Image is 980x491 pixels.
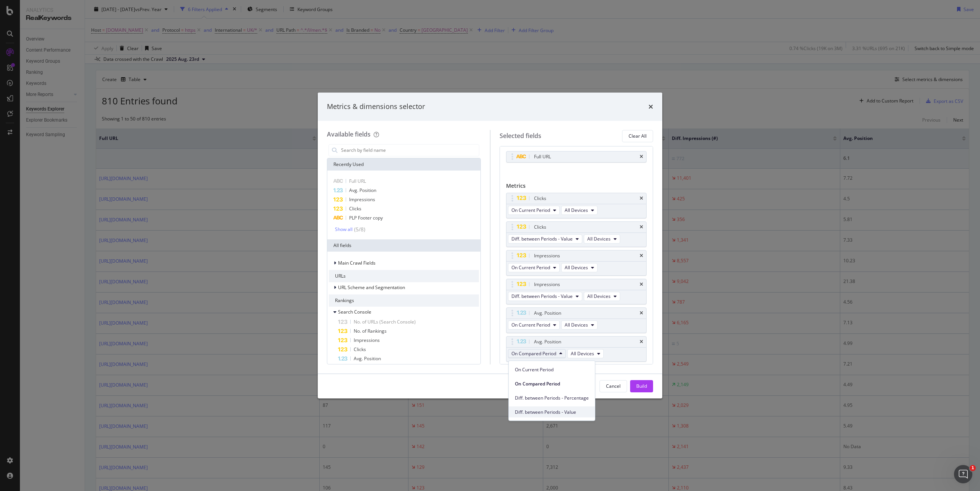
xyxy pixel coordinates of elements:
[508,349,566,358] button: On Compared Period
[534,195,546,202] div: Clicks
[335,227,353,232] div: Show all
[970,465,976,471] span: 1
[500,132,541,140] div: Selected fields
[511,293,573,299] span: Diff. between Periods - Value
[561,263,598,272] button: All Devices
[640,311,643,315] div: times
[318,93,662,398] div: modal
[349,205,361,212] span: Clicks
[354,328,387,334] span: No. of Rankings
[508,263,560,272] button: On Current Period
[534,223,546,231] div: Clicks
[354,319,416,325] span: No. of URLs (Search Console)
[565,207,588,213] span: All Devices
[636,383,647,389] div: Build
[338,260,376,266] span: Main Crawl Fields
[640,154,643,159] div: times
[349,196,375,203] span: Impressions
[511,264,550,271] span: On Current Period
[338,309,371,315] span: Search Console
[954,465,972,483] iframe: Intercom live chat
[349,215,383,221] span: PLP Footer copy
[329,294,479,307] div: Rankings
[506,250,647,276] div: ImpressionstimesOn Current PeriodAll Devices
[506,221,647,247] div: ClickstimesDiff. between Periods - ValueAll Devices
[340,145,479,156] input: Search by field name
[584,234,620,244] button: All Devices
[506,193,647,218] div: ClickstimesOn Current PeriodAll Devices
[506,151,647,163] div: Full URLtimes
[327,130,371,138] div: Available fields
[640,340,643,344] div: times
[534,309,561,317] div: Avg. Position
[640,225,643,229] div: times
[515,366,589,373] span: On Current Period
[354,346,366,353] span: Clicks
[561,320,598,330] button: All Devices
[508,292,582,301] button: Diff. between Periods - Value
[534,153,551,161] div: Full URL
[622,130,653,142] button: Clear All
[567,349,604,358] button: All Devices
[349,178,366,184] span: Full URL
[565,264,588,271] span: All Devices
[511,236,573,242] span: Diff. between Periods - Value
[587,293,611,299] span: All Devices
[640,254,643,258] div: times
[534,252,560,260] div: Impressions
[354,355,381,362] span: Avg. Position
[515,394,589,401] span: Diff. between Periods - Percentage
[506,307,647,333] div: Avg. PositiontimesOn Current PeriodAll Devices
[587,236,611,242] span: All Devices
[571,350,594,357] span: All Devices
[515,380,589,387] span: On Compared Period
[327,239,480,252] div: All fields
[354,337,380,343] span: Impressions
[630,380,653,392] button: Build
[508,234,582,244] button: Diff. between Periods - Value
[629,133,647,139] div: Clear All
[584,292,620,301] button: All Devices
[327,102,425,112] div: Metrics & dimensions selector
[506,336,647,362] div: Avg. PositiontimesOn Compared PeriodAll Devices
[534,338,561,346] div: Avg. Position
[561,206,598,215] button: All Devices
[515,408,589,415] span: Diff. between Periods - Value
[640,196,643,201] div: times
[508,320,560,330] button: On Current Period
[648,102,653,112] div: times
[327,158,480,171] div: Recently Used
[640,282,643,287] div: times
[606,383,621,389] div: Cancel
[565,322,588,328] span: All Devices
[599,380,627,392] button: Cancel
[511,322,550,328] span: On Current Period
[534,281,560,288] div: Impressions
[511,350,556,357] span: On Compared Period
[338,284,405,291] span: URL Scheme and Segmentation
[506,182,647,193] div: Metrics
[511,207,550,213] span: On Current Period
[353,226,365,233] div: ( 5 / 8 )
[506,279,647,304] div: ImpressionstimesDiff. between Periods - ValueAll Devices
[349,187,376,193] span: Avg. Position
[508,206,560,215] button: On Current Period
[329,270,479,282] div: URLs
